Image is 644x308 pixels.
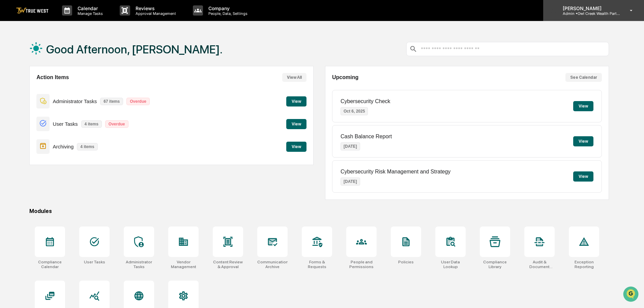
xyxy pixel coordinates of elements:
[115,54,123,62] button: Start new chat
[282,73,306,82] button: View All
[48,167,82,173] a: Powered byPylon
[341,98,390,104] p: Cybersecurity Check
[341,107,368,115] p: Oct 6, 2025
[124,260,154,269] div: Administrator Tasks
[7,75,45,80] div: Past conversations
[14,52,26,64] img: 8933085812038_c878075ebb4cc5468115_72.jpg
[30,58,93,64] div: We're available if you need us!
[286,98,306,104] a: View
[573,136,593,146] button: View
[341,142,360,150] p: [DATE]
[286,120,306,127] a: View
[341,134,392,140] p: Cash Balance Report
[622,286,641,304] iframe: Open customer support
[168,260,199,269] div: Vendor Management
[46,136,86,148] a: 🗄️Attestations
[7,52,19,64] img: 1746055101610-c473b297-6a78-478c-a979-82029cc54cd1
[53,144,74,149] p: Archiving
[557,5,620,11] p: [PERSON_NAME]
[56,138,84,145] span: Attestations
[286,143,306,149] a: View
[203,5,251,11] p: Company
[13,138,43,145] span: Preclearance
[56,110,58,116] span: •
[16,7,49,14] img: logo
[21,110,55,116] span: [PERSON_NAME]
[67,168,82,173] span: Pylon
[203,11,251,16] p: People, Data, Settings
[557,11,620,16] p: Admin • Owl Creek Wealth Partners
[130,5,179,11] p: Reviews
[60,110,74,116] span: [DATE]
[13,151,42,158] span: Data Lookup
[341,169,450,175] p: Cybersecurity Risk Management and Strategy
[569,260,599,269] div: Exception Reporting
[72,5,106,11] p: Calendar
[286,96,306,106] button: View
[56,92,58,97] span: •
[573,171,593,182] button: View
[524,260,555,269] div: Audit & Document Logs
[72,11,106,16] p: Manage Tasks
[573,101,593,111] button: View
[77,143,97,150] p: 4 items
[30,52,111,58] div: Start new chat
[126,98,150,105] p: Overdue
[29,208,609,214] div: Modules
[105,120,128,128] p: Overdue
[53,98,97,104] p: Administrator Tasks
[4,136,46,148] a: 🖐️Preclearance
[130,11,179,16] p: Approval Management
[36,74,69,80] h2: Action Items
[257,260,288,269] div: Communications Archive
[53,121,78,127] p: User Tasks
[213,260,243,269] div: Content Review & Approval
[286,119,306,129] button: View
[21,92,55,97] span: [PERSON_NAME]
[286,142,306,152] button: View
[332,74,358,80] h2: Upcoming
[346,260,377,269] div: People and Permissions
[49,139,54,144] div: 🗄️
[341,177,360,186] p: [DATE]
[7,139,12,144] div: 🖐️
[46,43,223,56] h1: Good Afternoon, [PERSON_NAME].
[7,86,18,96] img: Tammy Steffen
[60,92,74,97] span: [DATE]
[84,260,105,264] div: User Tasks
[4,148,45,161] a: 🔎Data Lookup
[35,260,65,269] div: Compliance Calendar
[7,104,18,115] img: Tammy Steffen
[7,152,12,157] div: 🔎
[480,260,510,269] div: Compliance Library
[7,14,123,25] p: How can we help?
[435,260,466,269] div: User Data Lookup
[105,74,123,82] button: See all
[81,120,102,128] p: 4 items
[302,260,332,269] div: Forms & Requests
[565,73,602,82] button: See Calendar
[398,260,414,264] div: Policies
[100,98,123,105] p: 67 items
